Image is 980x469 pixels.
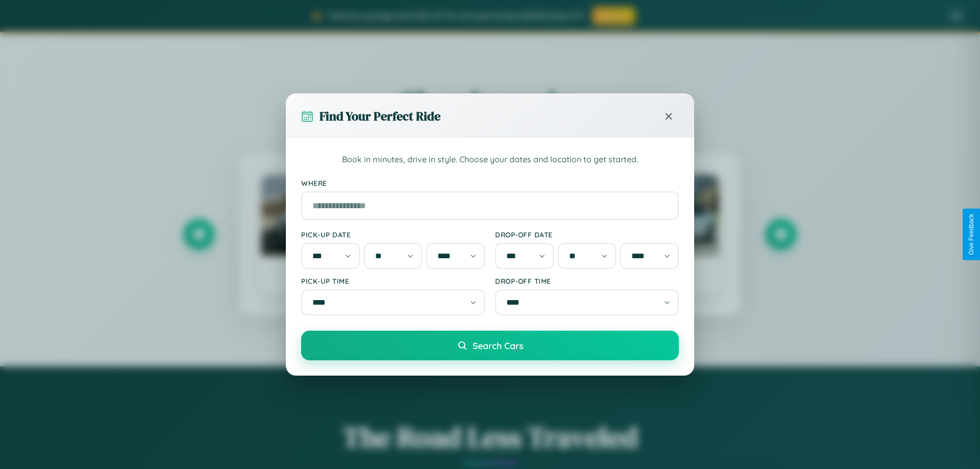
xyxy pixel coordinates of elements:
h3: Find Your Perfect Ride [320,108,440,125]
label: Pick-up Date [301,230,485,239]
label: Where [301,179,679,187]
p: Book in minutes, drive in style. Choose your dates and location to get started. [301,153,679,166]
button: Search Cars [301,331,679,360]
label: Drop-off Time [495,277,679,285]
span: Search Cars [473,340,523,351]
label: Drop-off Date [495,230,679,239]
label: Pick-up Time [301,277,485,285]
